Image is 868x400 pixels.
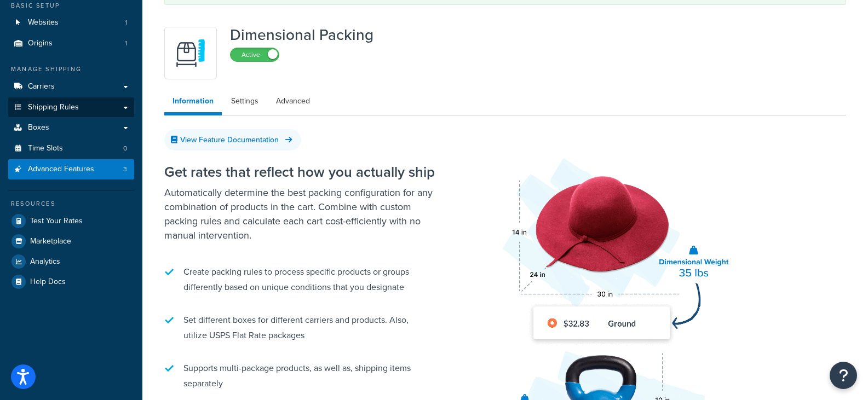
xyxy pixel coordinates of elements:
[8,1,134,10] div: Basic Setup
[125,39,127,48] span: 1
[164,259,438,300] li: Create packing rules to process specific products or groups differently based on unique condition...
[8,13,134,33] a: Websites1
[28,144,63,153] span: Time Slots
[123,144,127,153] span: 0
[171,34,210,72] img: DTVBYsAAAAAASUVORK5CYII=
[8,77,134,97] a: Carriers
[8,118,134,138] a: Boxes
[830,362,857,389] button: Open Resource Center
[8,138,134,159] li: Time Slots
[164,185,438,242] p: Automatically determine the best packing configuration for any combination of products in the car...
[8,33,134,54] a: Origins1
[28,165,94,174] span: Advanced Features
[30,277,66,287] span: Help Docs
[8,138,134,159] a: Time Slots0
[223,90,267,112] a: Settings
[8,33,134,54] li: Origins
[8,13,134,33] li: Websites
[28,18,59,27] span: Websites
[164,90,222,115] a: Information
[231,48,279,61] label: Active
[164,164,438,180] h2: Get rates that reflect how you actually ship
[164,307,438,349] li: Set different boxes for different carriers and products. Also, utilize USPS Flat Rate packages
[8,159,134,179] a: Advanced Features3
[8,252,134,271] a: Analytics
[30,237,71,246] span: Marketplace
[268,90,318,112] a: Advanced
[8,231,134,251] a: Marketplace
[230,27,373,43] h1: Dimensional Packing
[8,199,134,208] div: Resources
[125,18,127,27] span: 1
[8,272,134,292] a: Help Docs
[8,211,134,231] a: Test Your Rates
[28,82,55,91] span: Carriers
[30,257,60,266] span: Analytics
[8,65,134,74] div: Manage Shipping
[30,217,83,226] span: Test Your Rates
[28,103,79,112] span: Shipping Rules
[164,355,438,397] li: Supports multi-package products, as well as, shipping items separately
[28,39,53,48] span: Origins
[123,165,127,174] span: 3
[28,123,49,132] span: Boxes
[8,159,134,179] li: Advanced Features
[164,129,301,150] a: View Feature Documentation
[8,97,134,118] a: Shipping Rules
